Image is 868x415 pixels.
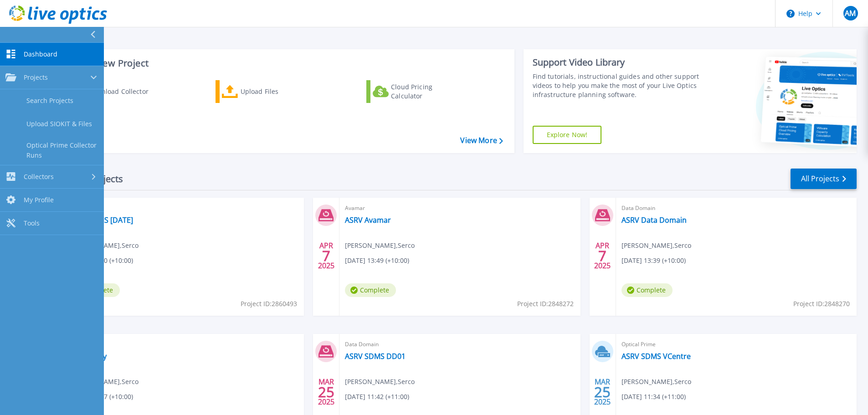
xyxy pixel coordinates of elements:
[621,215,687,225] a: ASRV Data Domain
[345,352,406,361] a: ASRV SDMS DD01
[65,80,166,103] a: Download Collector
[318,388,334,396] span: 25
[621,283,673,297] span: Complete
[621,256,686,266] span: [DATE] 13:39 (+10:00)
[621,377,691,387] span: [PERSON_NAME] , Serco
[24,219,40,227] span: Tools
[69,203,298,213] span: Optical Prime
[621,392,686,402] span: [DATE] 11:34 (+11:00)
[88,82,161,101] div: Download Collector
[594,375,611,409] div: MAR 2025
[391,82,464,101] div: Cloud Pricing Calculator
[318,375,335,409] div: MAR 2025
[621,203,851,213] span: Data Domain
[216,80,317,103] a: Upload Files
[845,10,856,17] span: AM
[793,299,850,309] span: Project ID: 2848270
[345,215,391,225] a: ASRV Avamar
[345,377,415,387] span: [PERSON_NAME] , Serco
[241,82,313,101] div: Upload Files
[65,58,503,68] h3: Start a New Project
[345,203,575,213] span: Avamar
[594,239,611,272] div: APR 2025
[621,339,851,349] span: Optical Prime
[598,252,606,260] span: 7
[24,50,57,58] span: Dashboard
[322,252,330,260] span: 7
[345,241,415,251] span: [PERSON_NAME] , Serco
[460,136,503,145] a: View More
[594,388,611,396] span: 25
[318,239,335,272] div: APR 2025
[69,339,298,349] span: Unity
[24,73,48,82] span: Projects
[345,256,409,266] span: [DATE] 13:49 (+10:00)
[533,56,703,68] div: Support Video Library
[621,241,691,251] span: [PERSON_NAME] , Serco
[366,80,468,103] a: Cloud Pricing Calculator
[791,169,857,189] a: All Projects
[533,72,703,99] div: Find tutorials, instructional guides and other support videos to help you make the most of your L...
[345,339,575,349] span: Data Domain
[69,352,107,361] a: ASRV Unity
[517,299,574,309] span: Project ID: 2848272
[24,196,54,204] span: My Profile
[533,126,602,144] a: Explore Now!
[345,392,409,402] span: [DATE] 11:42 (+11:00)
[345,283,396,297] span: Complete
[241,299,297,309] span: Project ID: 2860493
[621,352,691,361] a: ASRV SDMS VCentre
[24,173,54,181] span: Collectors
